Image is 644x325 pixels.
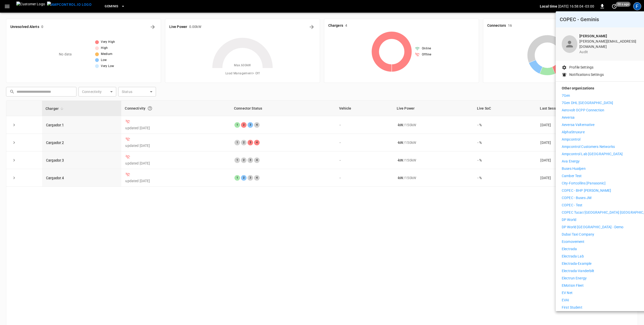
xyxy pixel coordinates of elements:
p: Aeversa Valternative [562,122,595,127]
div: profile-icon [562,35,577,53]
p: Ampcontrol Lab [GEOGRAPHIC_DATA] [562,151,623,157]
p: Electrada Lab [562,254,584,259]
p: EVAI [562,298,569,303]
p: Camber Test [562,173,582,179]
p: ecomovement [562,239,584,244]
p: City-Fortcollins [Panasonic] [562,181,606,186]
b: [PERSON_NAME] [579,34,607,38]
p: 7Gen DHL [GEOGRAPHIC_DATA] [562,100,613,106]
p: DP World [562,217,576,222]
p: AlphaStruxure [562,129,585,135]
p: COPEC - Test [562,203,583,208]
p: Aeversa [562,115,575,120]
p: Electrada-Example [562,261,591,266]
p: EV Net [562,290,573,296]
p: Electrada-Vanderbilt [562,268,594,274]
p: Electrun Energy [562,276,587,281]
p: Electrada [562,246,577,252]
p: COPEC - Buses JM [562,195,591,201]
p: Ava Energy [562,159,580,164]
p: DP World [GEOGRAPHIC_DATA] - Demo [562,224,623,230]
p: COPEC - BHP [PERSON_NAME] [562,188,611,193]
p: Aerovolt OCPP Connection [562,108,604,113]
p: Ampcontrol Customers Networks [562,144,615,149]
p: Profile Settings [569,65,593,70]
p: Notifications Settings [569,72,604,77]
p: First Student [562,305,582,310]
p: Buses Hualpen [562,166,586,171]
p: eMotion Fleet [562,283,584,288]
p: Dubai Taxi Company [562,232,594,237]
p: Ampcontrol [562,137,580,142]
p: 7Gen [562,93,570,98]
